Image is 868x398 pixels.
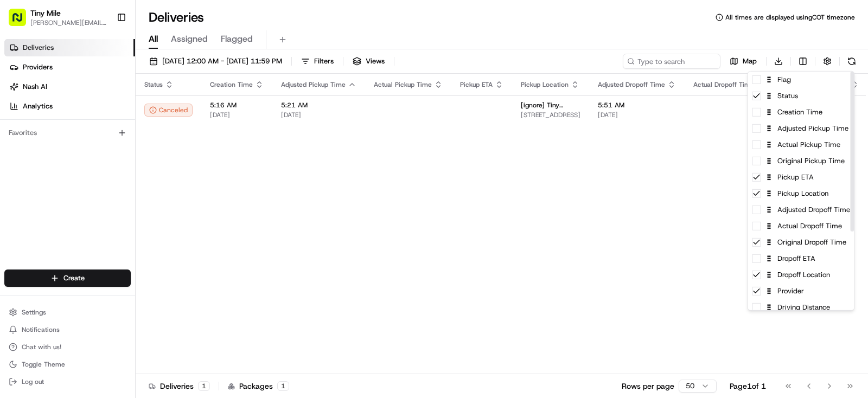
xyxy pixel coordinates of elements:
div: Adjusted Dropoff Time [748,202,854,218]
p: Welcome 👋 [11,43,197,61]
div: Flag [748,72,854,88]
div: We're available if you need us! [37,114,137,123]
div: 💻 [92,158,100,167]
div: Status [748,88,854,104]
button: Start new chat [184,107,197,120]
div: Adjusted Pickup Time [748,120,854,137]
span: Knowledge Base [22,157,83,168]
div: Original Pickup Time [748,153,854,169]
a: 📗Knowledge Base [7,153,87,172]
div: Driving Distance [748,299,854,316]
div: Dropoff ETA [748,251,854,267]
input: Clear [28,70,179,81]
div: Pickup ETA [748,169,854,185]
a: Powered byPylon [76,183,131,192]
div: Dropoff Location [748,267,854,283]
div: Provider [748,283,854,299]
div: Actual Dropoff Time [748,218,854,234]
span: API Documentation [103,157,174,168]
span: Pylon [108,184,131,192]
div: 📗 [11,158,20,167]
div: Actual Pickup Time [748,137,854,153]
img: Nash [11,11,33,33]
a: 💻API Documentation [87,153,178,172]
div: Pickup Location [748,185,854,202]
div: Original Dropoff Time [748,234,854,251]
div: Creation Time [748,104,854,120]
div: Start new chat [37,104,178,114]
img: 1736555255976-a54dd68f-1ca7-489b-9aae-adbdc363a1c4 [11,104,30,123]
